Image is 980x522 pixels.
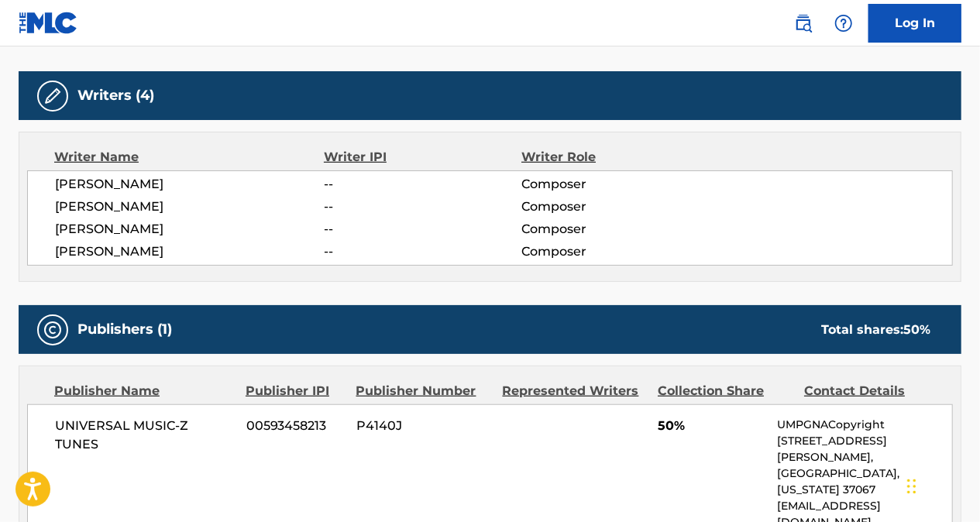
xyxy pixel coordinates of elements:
span: -- [324,197,521,216]
div: Writer IPI [324,148,521,167]
div: Writer Role [521,148,701,167]
span: Composer [521,175,701,194]
div: Publisher Name [54,382,234,400]
a: Public Search [788,8,819,39]
span: Composer [521,220,701,239]
h5: Publishers (1) [77,321,172,338]
span: 50% [658,417,765,435]
img: Writers [43,87,62,105]
div: Collection Share [658,382,793,400]
div: Publisher Number [356,382,491,400]
img: help [834,14,853,33]
span: UNIVERSAL MUSIC-Z TUNES [55,417,235,454]
span: [PERSON_NAME] [55,220,324,239]
span: [PERSON_NAME] [55,242,324,261]
span: Composer [521,197,701,216]
p: [STREET_ADDRESS][PERSON_NAME], [777,433,952,465]
div: Help [828,8,859,39]
div: Contact Details [804,382,939,400]
span: Composer [521,242,701,261]
a: Log In [868,4,961,43]
div: Represented Writers [503,382,647,400]
img: Publishers [43,321,62,339]
img: MLC Logo [19,12,78,34]
span: 00593458213 [246,417,345,435]
p: [GEOGRAPHIC_DATA], [US_STATE] 37067 [777,465,952,498]
span: -- [324,175,521,194]
span: 50 % [903,322,930,337]
span: [PERSON_NAME] [55,197,324,216]
p: UMPGNACopyright [777,417,952,433]
span: P4140J [356,417,491,435]
div: Writer Name [54,148,324,167]
h5: Writers (4) [77,87,154,105]
div: Publisher IPI [246,382,345,400]
span: -- [324,220,521,239]
iframe: Chat Widget [903,448,980,522]
span: -- [324,242,521,261]
span: [PERSON_NAME] [55,175,324,194]
img: search [794,14,813,33]
div: Drag [907,463,916,510]
div: Total shares: [821,321,930,339]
